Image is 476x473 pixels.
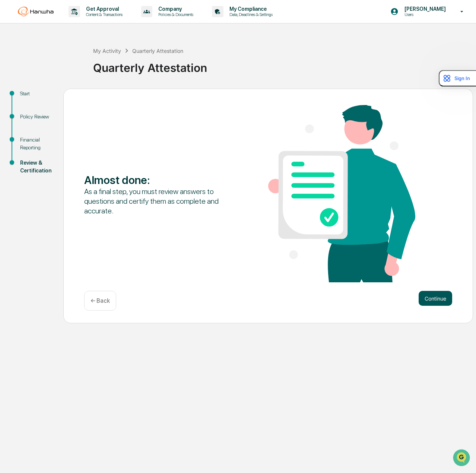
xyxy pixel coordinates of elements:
[268,105,415,282] img: Almost done
[84,173,231,187] div: Almost done :
[61,93,92,101] span: Attestations
[91,297,110,304] p: ← Back
[7,108,13,114] div: 🔎
[80,6,126,12] p: Get Approval
[4,91,51,104] a: 🖐️Preclearance
[7,15,136,27] p: How can we help?
[4,105,50,118] a: 🔎Data Lookup
[53,126,90,131] a: Powered byPylon
[399,6,450,12] p: [PERSON_NAME]
[18,7,54,16] img: logo
[15,108,47,115] span: Data Lookup
[127,59,136,68] button: Start new chat
[84,187,231,216] div: As a final step, you must review answers to questions and certify them as complete and accurate.
[452,448,472,469] iframe: Open customer support
[51,91,95,104] a: 🗄️Attestations
[132,48,183,54] div: Quarterly Attestation
[80,12,126,17] p: Content & Transactions
[54,94,60,100] div: 🗄️
[20,113,51,121] div: Policy Review
[93,55,472,74] div: Quarterly Attestation
[93,48,121,54] div: My Activity
[20,90,51,98] div: Start
[20,159,51,175] div: Review & Certification
[20,136,51,152] div: Financial Reporting
[7,94,13,100] div: 🖐️
[74,126,90,131] span: Pylon
[25,64,94,70] div: We're available if you need us!
[15,93,48,101] span: Preclearance
[223,6,276,12] p: My Compliance
[7,57,21,70] img: 1746055101610-c473b297-6a78-478c-a979-82029cc54cd1
[25,57,122,64] div: Start new chat
[152,12,197,17] p: Policies & Documents
[223,12,276,17] p: Data, Deadlines & Settings
[419,291,452,306] button: Continue
[399,12,450,17] p: Users
[152,6,197,12] p: Company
